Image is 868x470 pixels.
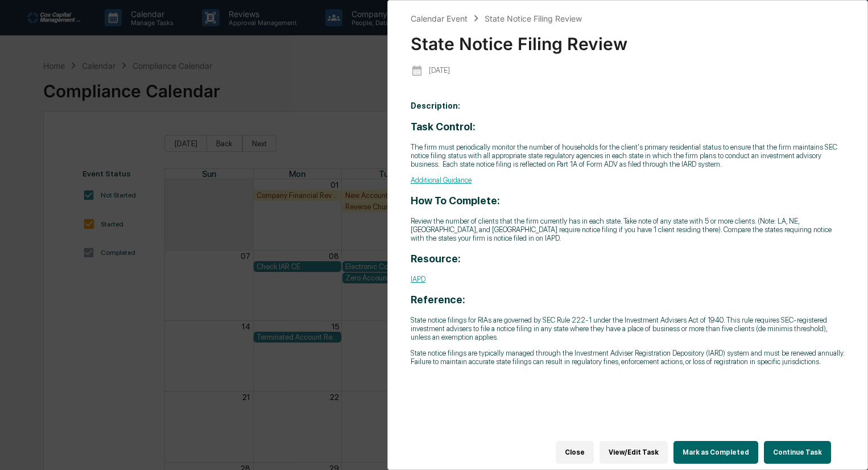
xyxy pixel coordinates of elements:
button: Mark as Completed [673,441,758,464]
strong: Reference: [411,294,465,306]
a: IAPD [411,275,425,283]
p: The firm must periodically monitor the number of households for the client's primary residential ... [411,143,845,168]
a: Additional Guidance [411,176,472,184]
strong: Resource: [411,253,461,265]
p: State notice filings are typically managed through the Investment Adviser Registration Depository... [411,349,845,366]
button: Continue Task [764,441,831,464]
iframe: Open customer support [832,432,862,463]
strong: Task Control: [411,121,476,133]
p: [DATE] [429,66,450,75]
button: Close [556,441,594,464]
b: Description: [411,101,460,110]
p: State notice filings for RIAs are governed by SEC Rule 222-1 under the Investment Advisers Act of... [411,316,845,341]
strong: How To Complete: [411,195,500,207]
div: Calendar Event [411,14,468,23]
div: State Notice Filing Review [485,14,582,23]
div: State Notice Filing Review [411,24,845,54]
button: View/Edit Task [600,441,668,464]
p: Review the number of clients that the firm currently has in each state. Take note of any state wi... [411,217,845,242]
